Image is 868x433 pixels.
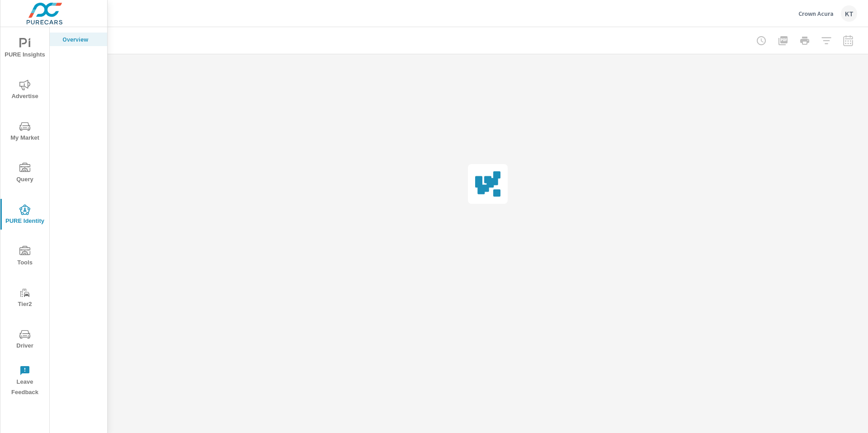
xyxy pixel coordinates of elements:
p: Crown Acura [798,9,834,18]
div: nav menu [0,27,49,401]
span: Tier2 [3,287,47,310]
span: My Market [3,121,47,143]
div: Overview [50,33,107,46]
div: KT [841,5,857,22]
span: PURE Insights [3,38,47,60]
span: Advertise [3,80,47,102]
span: Driver [3,329,47,351]
span: Leave Feedback [3,365,47,398]
span: PURE Identity [3,204,47,226]
span: Query [3,163,47,185]
p: Overview [62,35,100,44]
span: Tools [3,246,47,268]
